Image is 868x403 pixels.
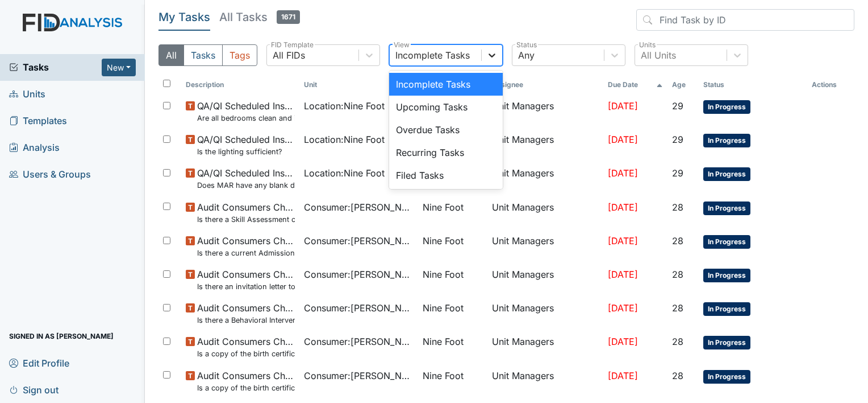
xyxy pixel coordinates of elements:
[304,166,385,180] span: Location : Nine Foot
[608,201,638,213] span: [DATE]
[158,44,184,66] button: All
[197,99,295,124] span: QA/QI Scheduled Inspection Are all bedrooms clean and in good repair?
[197,146,295,157] small: Is the lighting sufficient?
[703,302,750,316] span: In Progress
[9,60,102,74] a: Tasks
[672,302,683,314] span: 28
[487,263,603,297] td: Unit Managers
[423,268,464,281] span: Nine Foot
[703,100,750,114] span: In Progress
[672,336,683,347] span: 28
[699,75,807,94] th: Toggle SortBy
[304,369,413,383] span: Consumer : [PERSON_NAME]
[423,200,464,214] span: Nine Foot
[672,269,683,280] span: 28
[304,301,413,315] span: Consumer : [PERSON_NAME]
[299,75,418,94] th: Toggle SortBy
[197,166,295,191] span: QA/QI Scheduled Inspection Does MAR have any blank days that should have been initialed?
[197,335,295,359] span: Audit Consumers Charts Is a copy of the birth certificate found in the file?
[197,200,295,225] span: Audit Consumers Charts Is there a Skill Assessment completed and updated yearly (no more than one...
[197,281,295,292] small: Is there an invitation letter to Parent/Guardian for current years team meetings in T-Logs (Therap)?
[518,48,535,62] div: Any
[304,99,385,113] span: Location : Nine Foot
[603,75,667,94] th: Toggle SortBy
[197,369,295,393] span: Audit Consumers Charts Is a copy of the birth certificate found in the file?
[222,44,257,66] button: Tags
[608,302,638,314] span: [DATE]
[608,336,638,347] span: [DATE]
[672,167,683,179] span: 29
[608,269,638,280] span: [DATE]
[389,118,503,141] div: Overdue Tasks
[9,327,114,345] span: Signed in as [PERSON_NAME]
[158,44,257,66] div: Type filter
[197,248,295,258] small: Is there a current Admission Agreement ([DATE])?
[163,80,170,87] input: Toggle All Rows Selected
[423,369,464,383] span: Nine Foot
[304,335,413,348] span: Consumer : [PERSON_NAME]
[487,229,603,263] td: Unit Managers
[608,100,638,112] span: [DATE]
[9,166,91,183] span: Users & Groups
[183,44,223,66] button: Tasks
[9,354,69,372] span: Edit Profile
[487,94,603,128] td: Unit Managers
[304,133,385,146] span: Location : Nine Foot
[389,141,503,164] div: Recurring Tasks
[703,235,750,249] span: In Progress
[102,59,136,76] button: New
[423,335,464,348] span: Nine Foot
[197,234,295,258] span: Audit Consumers Charts Is there a current Admission Agreement (within one year)?
[487,75,603,94] th: Assignee
[487,364,603,398] td: Unit Managers
[197,133,295,157] span: QA/QI Scheduled Inspection Is the lighting sufficient?
[197,214,295,225] small: Is there a Skill Assessment completed and updated yearly (no more than one year old)
[197,268,295,292] span: Audit Consumers Charts Is there an invitation letter to Parent/Guardian for current years team me...
[9,139,60,157] span: Analysis
[181,75,299,94] th: Toggle SortBy
[304,234,413,248] span: Consumer : [PERSON_NAME]
[197,383,295,393] small: Is a copy of the birth certificate found in the file?
[304,200,413,214] span: Consumer : [PERSON_NAME]
[703,201,750,215] span: In Progress
[487,196,603,229] td: Unit Managers
[608,134,638,145] span: [DATE]
[703,370,750,384] span: In Progress
[158,9,210,25] h5: My Tasks
[608,167,638,179] span: [DATE]
[423,301,464,315] span: Nine Foot
[197,315,295,326] small: Is there a Behavioral Intervention Program Approval/Consent for every 6 months?
[672,370,683,381] span: 28
[197,180,295,191] small: Does MAR have any blank days that should have been initialed?
[703,167,750,181] span: In Progress
[672,100,683,112] span: 29
[636,9,854,31] input: Find Task by ID
[487,128,603,162] td: Unit Managers
[487,297,603,330] td: Unit Managers
[672,235,683,246] span: 28
[9,381,59,398] span: Sign out
[423,234,464,248] span: Nine Foot
[608,235,638,246] span: [DATE]
[807,75,854,94] th: Actions
[277,10,300,24] span: 1671
[395,48,470,62] div: Incomplete Tasks
[703,269,750,282] span: In Progress
[219,9,300,25] h5: All Tasks
[641,48,676,62] div: All Units
[197,113,295,124] small: Are all bedrooms clean and in good repair?
[667,75,699,94] th: Toggle SortBy
[197,301,295,326] span: Audit Consumers Charts Is there a Behavioral Intervention Program Approval/Consent for every 6 mo...
[487,330,603,364] td: Unit Managers
[9,85,45,103] span: Units
[672,201,683,213] span: 28
[487,162,603,195] td: Unit Managers
[389,96,503,118] div: Upcoming Tasks
[608,370,638,381] span: [DATE]
[389,73,503,96] div: Incomplete Tasks
[273,48,305,62] div: All FIDs
[197,348,295,359] small: Is a copy of the birth certificate found in the file?
[389,164,503,187] div: Filed Tasks
[304,268,413,281] span: Consumer : [PERSON_NAME]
